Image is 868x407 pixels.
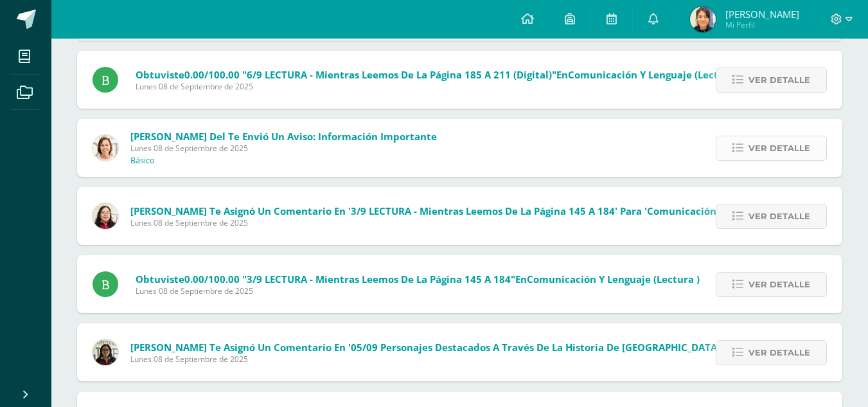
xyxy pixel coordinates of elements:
p: Básico [130,156,155,166]
span: [PERSON_NAME] te asignó un comentario en '05/09 Personajes destacados a través de la historia de ... [130,341,868,354]
span: Lunes 08 de Septiembre de 2025 [130,217,774,228]
span: [PERSON_NAME] [725,8,799,21]
span: "6/9 LECTURA - Mientras leemos de la página 185 a 211 (Digital)" [242,68,556,81]
span: [PERSON_NAME] del te envió un aviso: Información Importante [130,130,437,143]
span: Obtuviste en [136,273,700,285]
span: Mi Perfil [725,19,799,30]
img: 2afa192bed52dc4c405dc3261bde84b2.png [690,6,716,32]
span: Comunicación y Lenguaje (Lectura ) [568,68,741,81]
span: Ver detalle [748,204,810,228]
span: Lunes 08 de Septiembre de 2025 [136,81,741,92]
span: 0.00/100.00 [184,273,240,285]
img: c6b4b3f06f981deac34ce0a071b61492.png [93,203,118,229]
span: [PERSON_NAME] te asignó un comentario en '3/9 LECTURA - Mientras leemos de la página 145 a 184' p... [130,204,774,217]
span: Lunes 08 de Septiembre de 2025 [130,354,868,365]
span: "3/9 LECTURA - Mientras leemos de la página 145 a 184" [242,273,515,285]
img: c73c3e7115ebaba44cf6c1e27de5d20f.png [93,135,118,161]
span: 0.00/100.00 [184,68,240,81]
span: Comunicación y Lenguaje (Lectura ) [527,273,700,285]
img: c64be9d0b6a0f58b034d7201874f2d94.png [93,339,118,365]
span: Ver detalle [748,68,810,92]
span: Ver detalle [748,273,810,296]
span: Lunes 08 de Septiembre de 2025 [130,143,437,154]
span: Ver detalle [748,136,810,160]
span: Obtuviste en [136,68,741,81]
span: Ver detalle [748,341,810,365]
span: Lunes 08 de Septiembre de 2025 [136,285,700,296]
